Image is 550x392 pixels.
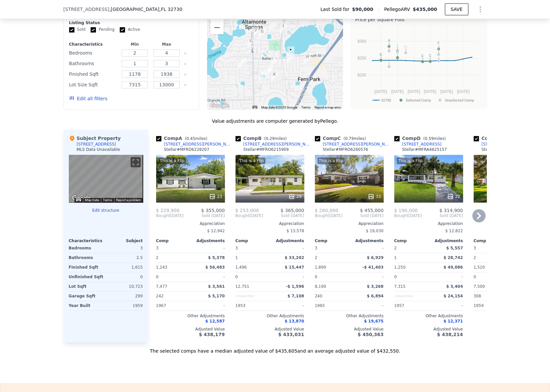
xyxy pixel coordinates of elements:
[238,58,246,69] div: 616 Ellsworth St
[394,208,418,213] span: $ 190,000
[107,253,143,262] div: 2.5
[394,291,427,301] div: Unspecified
[437,41,440,45] text: F
[355,15,483,24] div: Price per Square Foot
[413,7,437,12] span: $435,000
[317,157,345,164] div: This is a Flip
[280,208,304,213] span: $ 365,000
[474,3,487,16] button: Show Options
[402,147,447,152] div: Stellar # MFRA4625157
[69,27,74,32] input: Sold
[381,98,391,102] text: 32730
[394,135,448,142] div: Comp D
[266,136,275,141] span: 0.29
[394,238,429,243] div: Comp
[107,282,143,291] div: 10,723
[199,332,225,337] span: $ 438,179
[482,147,527,152] div: Stellar # MFRO6246249
[315,275,317,279] span: 0
[367,294,383,298] span: $ 6,894
[192,243,225,253] div: -
[352,6,373,13] span: $90,000
[156,265,167,270] span: 1,243
[438,53,439,57] text: I
[69,238,106,243] div: Characteristics
[271,272,304,282] div: -
[285,265,304,270] span: $ 15,447
[235,313,304,319] div: Other Adjustments
[69,80,118,89] div: Lot Size Sqft
[152,42,181,47] div: Max
[315,208,338,213] span: $ 260,000
[394,253,427,262] div: 1
[156,213,170,218] span: Bought
[388,38,390,42] text: A
[258,70,266,81] div: 812 Grandview Ave
[201,208,225,213] span: $ 355,000
[131,157,141,167] button: Toggle fullscreen view
[156,313,225,319] div: Other Adjustments
[315,265,326,270] span: 1,890
[421,136,448,141] span: ( miles)
[447,193,460,200] div: 22
[107,263,143,272] div: 1,615
[351,243,384,253] div: -
[69,253,105,262] div: Bathrooms
[345,136,354,141] span: 0.79
[106,238,143,243] div: Subject
[351,272,384,282] div: -
[285,255,304,260] span: $ 33,202
[70,194,92,202] a: Open this area in Google Maps (opens a new window)
[422,213,463,218] span: Sold [DATE]
[156,294,164,298] span: 242
[235,291,269,301] div: Unspecified
[271,243,304,253] div: -
[107,272,143,282] div: 0
[63,342,487,354] div: The selected comps have a median adjusted value of $435,605 and an average adjusted value of $432...
[190,238,225,243] div: Adjustments
[192,272,225,282] div: -
[69,263,105,272] div: Finished Sqft
[320,6,352,13] span: Last Sold for
[341,136,368,141] span: ( miles)
[474,301,507,310] div: 1959
[421,54,423,58] text: E
[368,193,381,200] div: 33
[69,301,105,310] div: Year Built
[69,27,86,32] label: Sold
[425,136,434,141] span: 0.59
[187,136,195,141] span: 0.45
[184,73,187,76] button: Clear
[69,20,194,25] div: Listing Status
[235,246,238,250] span: 3
[235,142,312,147] a: [STREET_ADDRESS][PERSON_NAME]
[280,23,287,34] div: 248 Robin Rd
[107,301,143,310] div: 1959
[69,243,105,253] div: Bedrooms
[120,42,149,47] div: Min
[360,208,383,213] span: $ 455,000
[69,272,105,282] div: Unfinished Sqft
[247,37,254,49] div: 653 Sherwood Dr
[323,147,368,152] div: Stellar # MFRO6260576
[235,208,259,213] span: $ 253,000
[235,275,238,279] span: 0
[209,193,222,200] div: 23
[315,327,384,332] div: Adjusted Value
[77,147,120,152] div: MLS Data Unavailable
[440,89,453,94] text: [DATE]
[286,53,294,65] div: 115 E Lauren Ct
[85,198,99,202] button: Map Data
[69,282,105,291] div: Lot Sqft
[287,46,294,58] div: 230 South St
[261,106,297,109] span: Map data ©2025 Google
[394,313,463,319] div: Other Adjustments
[156,213,184,218] div: [DATE]
[474,313,542,319] div: Other Adjustments
[192,301,225,310] div: -
[457,89,469,94] text: [DATE]
[210,21,224,34] button: Zoom out
[315,253,348,262] div: 2
[285,319,304,324] span: $ 13,870
[271,71,278,82] div: 707 Beverly Ave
